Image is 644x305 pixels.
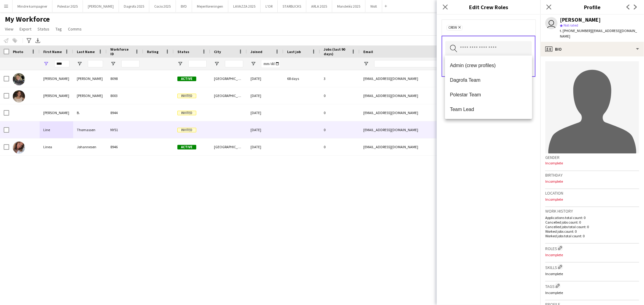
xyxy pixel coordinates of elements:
img: Caroline Madsen [13,73,25,85]
div: 8003 [107,87,143,104]
button: STARBUCKS [278,0,306,12]
span: Rating [147,49,158,54]
span: Photo [13,49,23,54]
div: Thomassen [73,121,107,138]
div: Line [40,121,73,138]
button: Open Filter Menu [214,61,219,66]
h3: Skills [545,264,639,270]
div: 0 [320,87,360,104]
div: [DATE] [247,121,283,138]
button: Dagrofa 2025 [119,0,149,12]
div: [PERSON_NAME] [40,70,73,87]
input: Last Name Filter Input [88,60,103,67]
div: 0 [320,121,360,138]
div: [GEOGRAPHIC_DATA] [210,87,247,104]
div: Johannesen [73,138,107,155]
button: Open Filter Menu [110,61,116,66]
a: Comms [66,25,84,33]
div: [EMAIL_ADDRESS][DOMAIN_NAME] [360,121,482,138]
span: Joined [251,49,262,54]
h3: Gender [545,155,639,160]
div: 8098 [107,70,143,87]
p: Applications total count: 0 [545,215,639,220]
button: Polestar 2025 [52,0,83,12]
div: 0 [320,104,360,121]
span: Incomplete [545,161,563,165]
h3: Tags [545,283,639,289]
span: Admin (crew profiles) [450,63,527,68]
span: Last job [287,49,301,54]
div: 8944 [107,104,143,121]
span: View [5,26,13,32]
p: Incomplete [545,271,639,276]
button: L'OR [261,0,278,12]
div: B. [73,104,107,121]
button: Mondeléz 2025 [332,0,365,12]
h3: Profile [540,3,644,11]
button: Open Filter Menu [363,61,369,66]
div: [EMAIL_ADDRESS][DOMAIN_NAME] [360,138,482,155]
h3: Location [545,190,639,196]
div: [GEOGRAPHIC_DATA] [210,138,247,155]
span: Polestar Team [450,92,527,98]
button: Open Filter Menu [251,61,256,66]
p: Incomplete [545,253,639,257]
img: Caroline Marie Dahl [13,90,25,102]
span: Invited [177,128,196,132]
p: Cancelled jobs total count: 0 [545,224,639,229]
a: Tag [53,25,64,33]
span: Active [177,77,196,81]
button: LAVAZZA 2025 [228,0,261,12]
span: | [EMAIL_ADDRESS][DOMAIN_NAME] [560,28,637,38]
div: [PERSON_NAME] [73,70,107,87]
button: Open Filter Menu [177,61,183,66]
div: Bio [540,42,644,56]
div: 8946 [107,138,143,155]
span: Not rated [564,23,578,27]
button: Open Filter Menu [43,61,49,66]
button: Wolt [365,0,382,12]
span: Workforce ID [110,47,132,56]
p: Incomplete [545,179,639,184]
p: Cancelled jobs count: 0 [545,220,639,224]
span: Status [177,49,189,54]
span: Jobs (last 90 days) [324,47,349,56]
input: Status Filter Input [188,60,207,67]
button: BYD [176,0,192,12]
span: Invited [177,111,196,115]
button: [PERSON_NAME] [83,0,119,12]
input: City Filter Input [225,60,243,67]
p: Incomplete [545,290,639,295]
div: 68 days [283,70,320,87]
div: [GEOGRAPHIC_DATA] [210,70,247,87]
div: [DATE] [247,70,283,87]
app-action-btn: Export XLSX [34,37,41,44]
span: Tag [55,26,62,32]
p: Incomplete [545,197,639,202]
div: Linea [40,138,73,155]
span: First Name [43,49,62,54]
a: View [2,25,16,33]
input: Joined Filter Input [262,60,280,67]
div: 3 [320,70,360,87]
div: NY51 [107,121,143,138]
div: 0 [320,138,360,155]
span: City [214,49,221,54]
span: Dagrofa Team [450,77,527,83]
input: Workforce ID Filter Input [121,60,140,67]
span: Comms [68,26,82,32]
button: Open Filter Menu [77,61,82,66]
span: Email [363,49,373,54]
p: Worked jobs total count: 0 [545,234,639,238]
h3: Work history [545,208,639,214]
span: t. [PHONE_NUMBER] [560,28,592,33]
a: Status [35,25,52,33]
div: [DATE] [247,104,283,121]
p: Worked jobs count: 0 [545,229,639,234]
button: ARLA 2025 [306,0,332,12]
h3: Birthday [545,172,639,178]
span: My Workforce [5,15,50,24]
div: [PERSON_NAME] [40,87,73,104]
div: [EMAIL_ADDRESS][DOMAIN_NAME] [360,104,482,121]
div: [PERSON_NAME] [40,104,73,121]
